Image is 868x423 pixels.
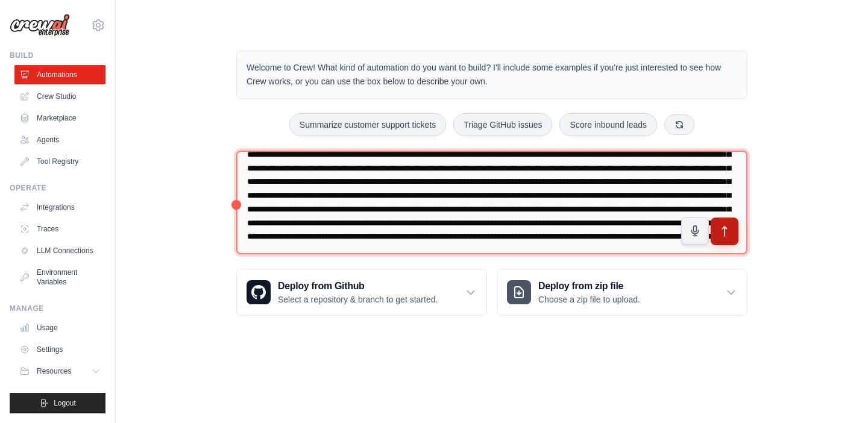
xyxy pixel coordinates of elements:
h3: Deploy from Github [278,279,438,293]
button: Summarize customer support tickets [289,113,446,136]
span: Resources [37,366,71,376]
img: Logo [10,14,70,37]
a: Traces [14,219,105,239]
a: Settings [14,340,105,359]
a: LLM Connections [14,241,105,260]
button: Triage GitHub issues [453,113,552,136]
a: Environment Variables [14,263,105,292]
p: Select a repository & branch to get started. [278,293,438,305]
a: Marketplace [14,108,105,128]
a: Automations [14,65,105,84]
p: Welcome to Crew! What kind of automation do you want to build? I'll include some examples if you'... [247,61,737,89]
a: Agents [14,130,105,149]
button: Resources [14,362,105,381]
h3: Deploy from zip file [538,279,640,293]
p: Choose a zip file to upload. [538,293,640,305]
a: Crew Studio [14,87,105,106]
span: Logout [54,398,76,408]
a: Integrations [14,198,105,217]
button: Score inbound leads [559,113,657,136]
a: Usage [14,318,105,337]
a: Tool Registry [14,152,105,171]
div: Operate [10,183,105,193]
button: Logout [10,393,105,413]
div: Build [10,51,105,60]
div: Manage [10,304,105,313]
